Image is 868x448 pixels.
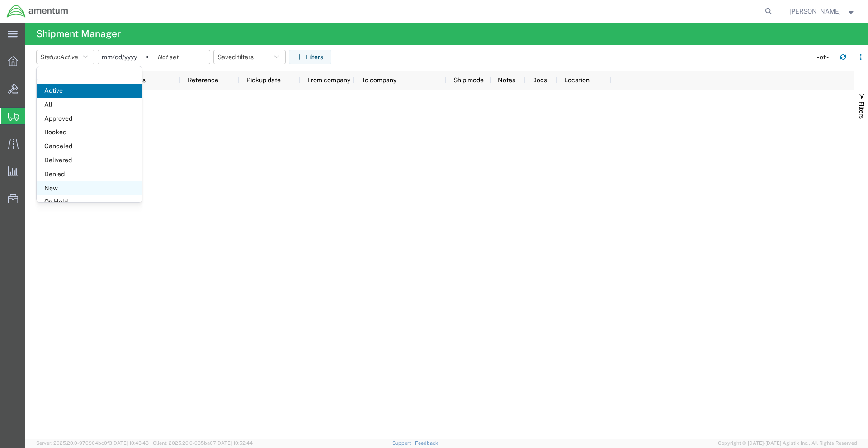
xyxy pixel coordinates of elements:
span: Approved [37,112,142,126]
span: Pickup date [246,76,281,84]
button: Status:Active [36,50,94,64]
span: Ship mode [453,76,484,84]
span: Location [564,76,590,84]
span: From company [307,76,350,84]
span: Notes [498,76,515,84]
span: Server: 2025.20.0-970904bc0f3 [36,440,149,446]
span: To company [362,76,396,84]
span: Canceled [37,139,142,153]
a: Feedback [415,440,438,446]
span: Active [37,84,142,98]
input: Not set [98,50,154,64]
span: Delivered [37,153,142,167]
button: [PERSON_NAME] [789,6,856,17]
span: Client: 2025.20.0-035ba07 [153,440,253,446]
button: Saved filters [213,50,286,64]
span: [DATE] 10:43:43 [112,440,149,446]
span: Copyright © [DATE]-[DATE] Agistix Inc., All Rights Reserved [718,439,857,447]
span: Booked [37,125,142,139]
span: Active [60,53,78,61]
span: On Hold [37,195,142,209]
span: New [37,181,142,195]
button: Filters [289,50,331,64]
img: logo [6,5,69,18]
input: Not set [154,50,210,64]
span: Filters [858,101,865,119]
a: Support [392,440,415,446]
span: Denied [37,167,142,181]
span: Docs [532,76,547,84]
span: Reference [188,76,218,84]
span: Sebastian Meszaros [789,6,841,16]
span: [DATE] 10:52:44 [216,440,253,446]
span: All [37,98,142,112]
div: - of - [817,52,833,62]
h4: Shipment Manager [36,23,121,45]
